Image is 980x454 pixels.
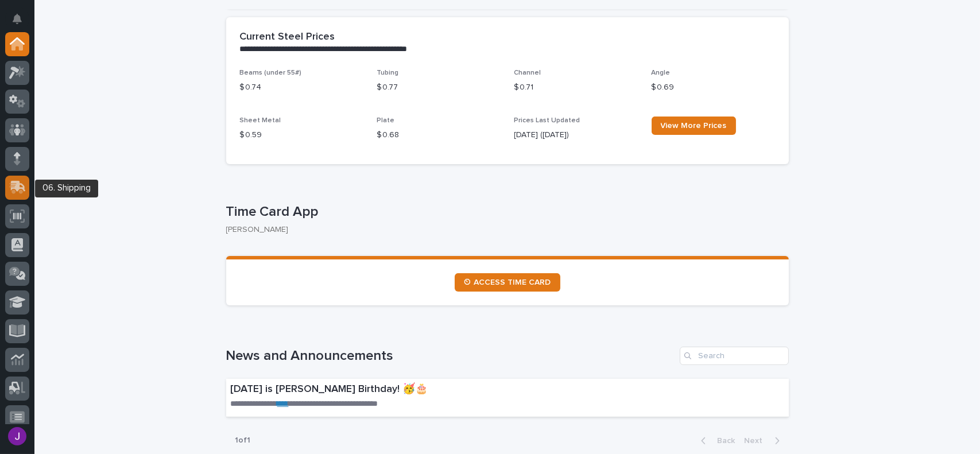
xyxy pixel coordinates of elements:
[240,31,335,44] h2: Current Steel Prices
[455,273,560,292] a: ⏲ ACCESS TIME CARD
[377,117,395,124] span: Plate
[745,437,770,445] span: Next
[680,347,789,365] input: Search
[226,204,784,220] p: Time Card App
[240,129,363,141] p: $ 0.59
[514,117,580,124] span: Prices Last Updated
[514,129,638,141] p: [DATE] ([DATE])
[711,437,735,445] span: Back
[464,278,551,286] span: ⏲ ACCESS TIME CARD
[240,69,302,76] span: Beams (under 55#)
[692,436,740,446] button: Back
[226,348,675,364] h1: News and Announcements
[652,117,736,135] a: View More Prices
[377,129,501,141] p: $ 0.68
[514,82,638,94] p: $ 0.71
[514,69,541,76] span: Channel
[652,69,671,76] span: Angle
[240,82,363,94] p: $ 0.74
[226,225,780,235] p: [PERSON_NAME]
[5,7,29,31] button: Notifications
[240,117,281,124] span: Sheet Metal
[652,82,775,94] p: $ 0.69
[661,122,727,130] span: View More Prices
[377,69,399,76] span: Tubing
[377,82,501,94] p: $ 0.77
[14,14,29,32] div: Notifications
[231,383,615,396] p: [DATE] is [PERSON_NAME] Birthday! 🥳🎂
[5,424,29,448] button: users-avatar
[740,436,789,446] button: Next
